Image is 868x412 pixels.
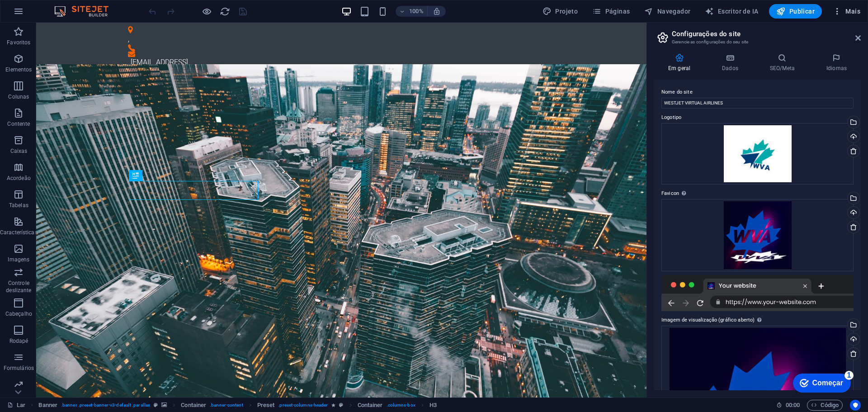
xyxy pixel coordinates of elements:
[38,400,57,411] span: Click to select. Double-click to edit
[429,400,437,411] span: Click to select. Double-click to edit
[17,402,25,408] font: Lar
[9,338,28,344] font: Rodapé
[220,6,230,17] i: Recarregar página
[7,121,30,127] font: Contente
[821,402,839,408] font: Código
[219,6,230,17] button: recarregar
[396,6,428,17] button: 100%
[661,199,854,271] div: westjetv-26sZX5N0v5946kKpderCKw-MDrG-HXw5GEZBuKOMSxjqA.png
[358,400,383,411] span: Click to select. Double-click to edit
[829,4,864,19] button: Mais
[257,400,275,411] span: Click to select. Double-click to edit
[8,94,29,100] font: Colunas
[6,280,31,294] font: Controle deslizante
[641,4,694,19] button: Navegador
[5,66,32,73] font: Elementos
[661,317,755,323] font: Imagem de visualização (gráfico aberto)
[201,6,212,17] button: Clique aqui para sair do modo de visualização e continuar editando
[718,8,759,15] font: Escritor de IA
[4,365,34,371] font: Formulários
[661,123,854,185] div: LOGODOTCHUCO-bRL_ZPTykA2ZsMmn3m_Tvg.jpg
[722,65,738,71] font: Dados
[278,400,328,411] span: . preset-columns-header
[7,175,31,181] font: Acordeão
[770,65,795,71] font: SEO/Meta
[331,403,335,407] i: Element contains an animation
[776,400,800,411] h6: Tempo de sessão
[807,400,843,411] button: Código
[61,400,150,411] span: . banner .preset-banner-v3-default .parallax
[181,400,206,411] span: Click to select. Double-click to edit
[539,4,581,19] div: Design (Ctrl+Alt+Y)
[5,311,32,317] font: Cabeçalho
[672,39,748,44] font: Gerencie as configurações do seu site
[10,148,28,154] font: Caixas
[339,403,343,407] i: This element is a customizable preset
[387,400,415,411] span: . columns-box
[7,39,30,46] font: Favoritos
[38,400,437,411] nav: migalha de pão
[5,5,63,24] div: Começar 1 item restante, 80% concluído
[154,403,158,407] i: This element is a customizable preset
[210,400,243,411] span: . banner-content
[433,7,441,15] i: Ao redimensionar, ajuste automaticamente o nível de zoom para se ajustar ao dispositivo escolhido.
[539,4,581,19] button: Projeto
[701,4,762,19] button: Escritor de IA
[672,30,741,38] font: Configurações do site
[24,10,55,18] font: Começar
[789,8,815,15] font: Publicar
[7,400,25,411] a: Clique para cancelar a seleção. Clique duas vezes para abrir as páginas.
[605,8,630,15] font: Páginas
[786,402,800,408] font: 00:00
[161,403,167,407] i: This element contains a background
[555,8,578,15] font: Projeto
[9,202,28,208] font: Tabelas
[657,8,691,15] font: Navegador
[850,400,861,411] button: Centrados no usuário
[845,8,860,15] font: Mais
[769,4,822,19] button: Publicar
[661,190,679,196] font: Favicon
[52,6,120,17] img: Logotipo do editor
[661,98,854,109] input: Nome...
[661,89,693,95] font: Nome do site
[589,4,633,19] button: Páginas
[409,8,423,14] font: 100%
[826,65,847,71] font: Idiomas
[8,256,29,263] font: Imagens
[661,114,681,120] font: Logotipo
[668,65,690,71] font: Em geral
[59,2,63,10] font: 1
